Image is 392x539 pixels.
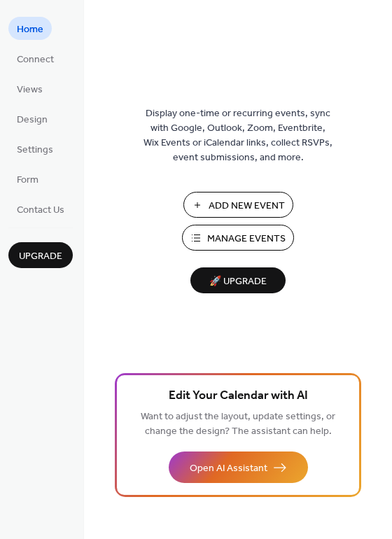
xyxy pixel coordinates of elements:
[182,225,294,251] button: Manage Events
[17,143,53,157] span: Settings
[8,242,73,268] button: Upgrade
[143,106,332,165] span: Display one-time or recurring events, sync with Google, Outlook, Zoom, Eventbrite, Wix Events or ...
[8,197,73,220] a: Contact Us
[190,267,286,293] button: 🚀 Upgrade
[8,47,62,70] a: Connect
[8,167,47,190] a: Form
[8,17,52,40] a: Home
[17,22,43,37] span: Home
[19,249,62,264] span: Upgrade
[8,77,51,100] a: Views
[169,451,308,483] button: Open AI Assistant
[207,232,286,246] span: Manage Events
[17,113,48,127] span: Design
[17,83,43,97] span: Views
[183,192,293,218] button: Add New Event
[8,107,56,130] a: Design
[17,173,38,188] span: Form
[141,407,335,441] span: Want to adjust the layout, update settings, or change the design? The assistant can help.
[199,272,277,291] span: 🚀 Upgrade
[209,199,285,213] span: Add New Event
[190,461,267,476] span: Open AI Assistant
[17,203,64,218] span: Contact Us
[169,386,308,406] span: Edit Your Calendar with AI
[8,137,62,160] a: Settings
[17,52,54,67] span: Connect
